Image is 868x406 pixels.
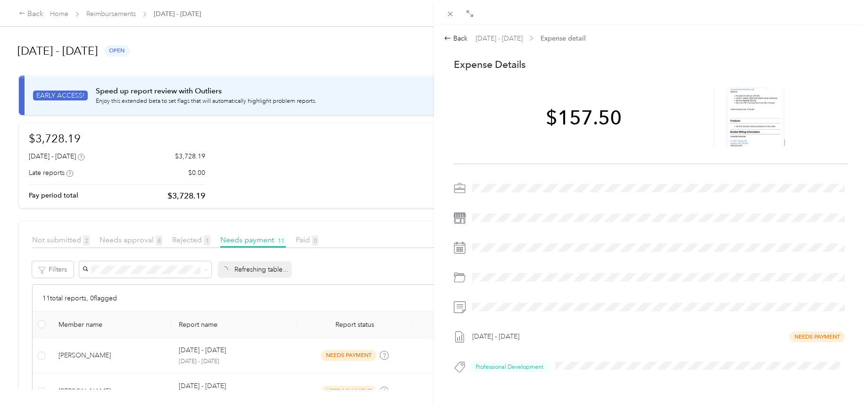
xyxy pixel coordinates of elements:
button: Professional Development [469,361,550,373]
span: Professional Development [476,363,543,371]
div: Back [444,33,467,43]
span: [DATE] - [DATE] [476,33,523,43]
span: $157.50 [546,108,622,127]
iframe: Everlance-gr Chat Button Frame [815,353,868,406]
span: Expense detail [541,33,586,43]
p: Expense Details [454,58,526,71]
